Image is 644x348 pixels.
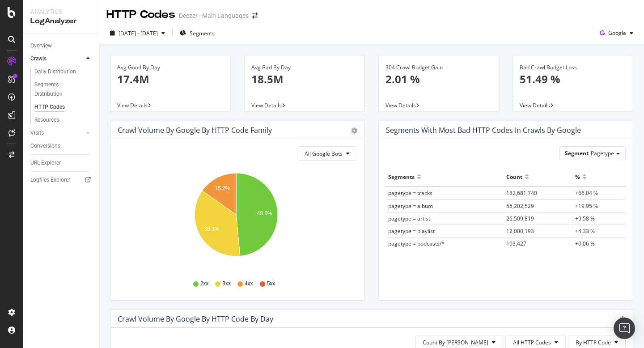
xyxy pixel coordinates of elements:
span: 4xx [245,280,253,288]
span: By HTTP Code [576,339,611,346]
span: 12,000,193 [506,227,534,235]
a: Daily Distribution [34,67,93,76]
p: 51.49 % [520,72,626,87]
button: Segments [176,26,218,40]
span: +0.06 % [575,240,595,247]
div: Segments Distribution [34,80,84,99]
div: Daily Distribution [34,67,76,76]
span: pagetype = playlist [388,227,435,235]
span: +9.58 % [575,215,595,222]
span: All HTTP Codes [513,339,551,346]
div: Crawl Volume by google by HTTP Code Family [118,126,272,135]
div: gear [619,316,626,323]
div: 304 Crawl Budget Gain [386,64,492,72]
span: Google [608,29,626,37]
span: Segments [190,30,215,37]
span: +4.33 % [575,227,595,235]
svg: A chart. [118,168,354,272]
div: Avg Good By Day [117,64,224,72]
div: URL Explorer [30,158,61,168]
span: 5xx [267,280,275,288]
span: +66.04 % [575,189,598,197]
div: % [575,170,580,184]
div: Deezer - Main Languages [179,11,249,20]
text: 48.5% [257,210,272,216]
a: HTTP Codes [34,102,93,112]
button: All Google Bots [297,146,357,161]
span: 193,427 [506,240,526,247]
div: Overview [30,41,52,51]
span: pagetype = artist [388,215,430,222]
span: pagetype = album [388,202,433,210]
a: Segments Distribution [34,80,93,99]
span: Segment [565,149,589,157]
div: Resources [34,115,59,125]
a: Conversions [30,141,93,151]
div: Analytics [30,7,92,16]
button: Google [596,26,637,40]
span: Pagetype [591,149,614,157]
a: Resources [34,115,93,125]
span: All Google Bots [305,150,343,157]
span: 182,681,740 [506,189,537,197]
div: Crawl Volume by google by HTTP Code by Day [118,314,273,323]
span: View Details [117,102,148,109]
span: 55,202,529 [506,202,534,210]
span: Count By Day [423,339,488,346]
div: Logfiles Explorer [30,175,70,185]
span: View Details [386,102,416,109]
a: Logfiles Explorer [30,175,93,185]
div: Bad Crawl Budget Loss [520,64,626,72]
span: View Details [520,102,550,109]
span: 2xx [200,280,209,288]
span: View Details [251,102,282,109]
span: 3xx [222,280,231,288]
div: Visits [30,128,44,138]
span: 26,509,819 [506,215,534,222]
button: [DATE] - [DATE] [106,26,169,40]
div: Conversions [30,141,60,151]
div: arrow-right-arrow-left [252,13,258,19]
div: HTTP Codes [34,102,65,112]
p: 17.4M [117,72,224,87]
div: gear [351,127,357,134]
span: +19.95 % [575,202,598,210]
div: Segments with most bad HTTP codes in Crawls by google [386,126,581,135]
p: 2.01 % [386,72,492,87]
div: Crawls [30,54,47,64]
text: 36.3% [204,226,219,232]
a: URL Explorer [30,158,93,168]
span: [DATE] - [DATE] [119,30,158,37]
div: Segments [388,170,415,184]
div: Count [506,170,522,184]
div: Open Intercom Messenger [614,318,635,339]
span: pagetype = podcasts/* [388,240,445,247]
div: HTTP Codes [106,7,175,22]
span: pagetype = tracks [388,189,432,197]
a: Overview [30,41,93,51]
a: Crawls [30,54,84,64]
div: Avg Bad By Day [251,64,358,72]
div: LogAnalyzer [30,16,92,26]
a: Visits [30,128,84,138]
p: 18.5M [251,72,358,87]
text: 15.2% [215,185,230,191]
